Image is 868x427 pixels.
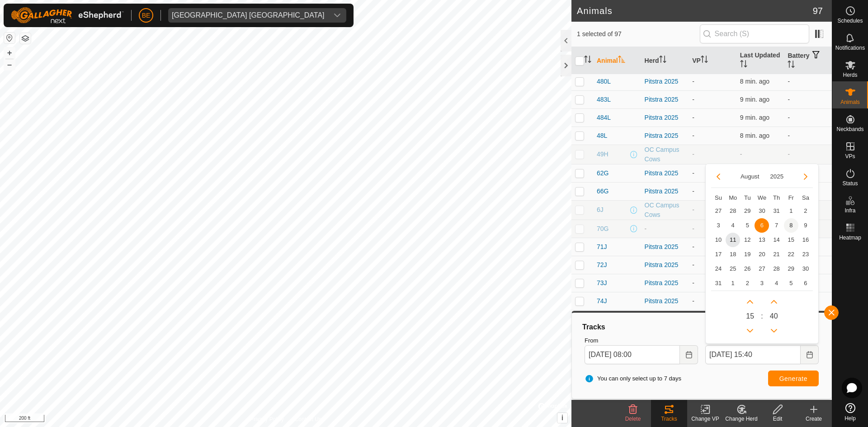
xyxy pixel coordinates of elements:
[726,204,740,218] td: 28
[746,311,754,322] span: 15
[842,181,858,186] span: Status
[711,169,726,184] button: Previous Month
[755,276,769,291] td: 3
[328,8,346,23] div: dropdown trigger
[645,201,685,220] div: OC Campus Cows
[779,375,807,382] span: Generate
[769,218,784,233] td: 7
[766,171,787,182] button: Choose Year
[784,72,832,90] td: -
[784,247,798,262] td: 22
[740,262,755,276] span: 26
[715,194,722,201] span: Su
[20,33,31,44] button: Map Layers
[784,233,798,247] td: 15
[726,262,740,276] span: 25
[711,262,726,276] td: 24
[768,371,819,386] button: Generate
[835,45,865,51] span: Notifications
[770,311,778,322] span: 40
[839,235,861,240] span: Heatmap
[645,131,685,141] div: Pitstra 2025
[692,225,694,232] app-display-virtual-paddock-transition: -
[692,261,694,268] app-display-virtual-paddock-transition: -
[729,194,737,201] span: Mo
[168,8,328,23] span: Olds College Alberta
[645,260,685,270] div: Pitstra 2025
[692,78,694,85] app-display-virtual-paddock-transition: -
[837,18,863,23] span: Schedules
[641,47,689,75] th: Herd
[711,218,726,233] span: 3
[769,233,784,247] span: 14
[581,322,822,333] div: Tracks
[726,247,740,262] td: 18
[692,132,694,139] app-display-virtual-paddock-transition: -
[597,95,611,104] span: 483L
[755,247,769,262] td: 20
[740,150,742,158] span: -
[832,399,868,425] a: Help
[692,243,694,250] app-display-virtual-paddock-transition: -
[597,169,609,178] span: 62G
[711,276,726,291] td: 31
[798,262,813,276] td: 30
[651,415,687,423] div: Tracks
[784,276,798,291] td: 5
[659,57,666,64] p-sorticon: Activate to sort
[680,345,698,364] button: Choose Date
[597,296,607,306] span: 74J
[740,218,755,233] span: 5
[711,204,726,218] td: 27
[597,131,607,141] span: 48L
[784,127,832,145] td: -
[769,262,784,276] span: 28
[597,205,604,215] span: 6J
[711,233,726,247] span: 10
[769,247,784,262] td: 21
[597,113,611,122] span: 484L
[740,204,755,218] td: 29
[743,324,757,338] p-button: Previous Hour
[726,276,740,291] td: 1
[689,47,736,75] th: VP
[784,90,832,108] td: -
[740,114,769,121] span: Aug 11, 2025, 3:32 PM
[692,279,694,286] app-display-virtual-paddock-transition: -
[740,61,747,69] p-sorticon: Activate to sort
[773,194,780,201] span: Th
[784,204,798,218] span: 1
[798,276,813,291] td: 6
[726,233,740,247] span: 11
[740,276,755,291] span: 2
[755,233,769,247] span: 13
[740,247,755,262] span: 19
[597,77,611,86] span: 480L
[767,295,781,309] p-button: Next Minute
[784,47,832,75] th: Battery
[692,169,694,177] app-display-virtual-paddock-transition: -
[784,262,798,276] td: 29
[692,188,694,195] app-display-virtual-paddock-transition: -
[4,59,15,70] button: –
[844,208,855,213] span: Infra
[142,11,151,20] span: BE
[767,324,781,338] p-button: Previous Minute
[597,224,609,234] span: 70G
[585,374,681,383] span: You can only select up to 7 days
[711,247,726,262] td: 17
[597,187,609,196] span: 66G
[836,127,863,132] span: Neckbands
[584,57,591,64] p-sorticon: Activate to sort
[755,218,769,233] td: 6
